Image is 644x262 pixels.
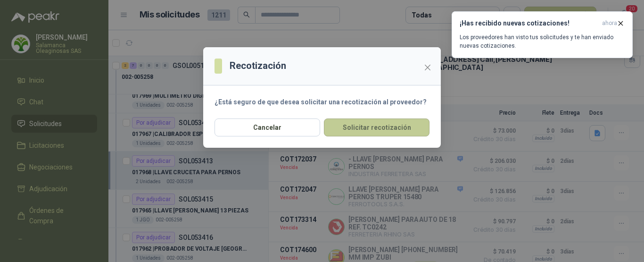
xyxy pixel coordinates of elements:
strong: ¿Está seguro de que desea solicitar una recotización al proveedor? [215,98,427,106]
span: close [424,64,431,71]
button: Close [420,60,435,75]
button: Solicitar recotización [324,118,429,136]
h3: Recotización [230,59,286,73]
button: Cancelar [215,118,320,136]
